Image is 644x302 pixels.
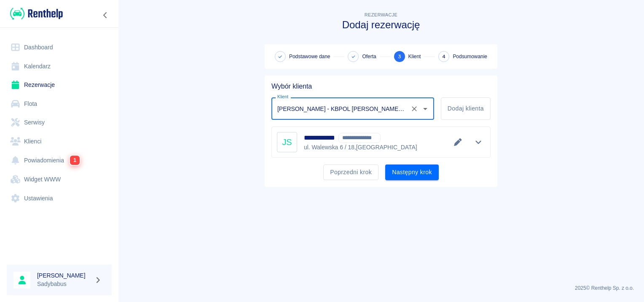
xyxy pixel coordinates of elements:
button: Poprzedni krok [323,164,378,180]
span: 1 [70,156,80,165]
button: Wyczyść [408,103,420,115]
button: Dodaj klienta [441,97,491,120]
span: Rezerwacje [365,12,397,17]
button: Otwórz [419,103,431,115]
a: Widget WWW [7,170,112,189]
a: Dashboard [7,38,112,57]
img: Renthelp logo [10,7,63,21]
a: Rezerwacje [7,75,112,94]
span: 3 [398,52,401,61]
h5: Wybór klienta [271,82,491,91]
p: ul. Walewska 6 / 18 , [GEOGRAPHIC_DATA] [304,143,417,152]
span: Klient [408,53,421,60]
p: Sadybabus [37,280,91,289]
button: Pokaż szczegóły [472,136,486,148]
h3: Dodaj rezerwację [265,19,497,31]
span: Oferta [362,53,376,60]
a: Klienci [7,132,112,151]
span: 4 [442,52,445,61]
p: 2025 © Renthelp Sp. z o.o. [128,284,634,292]
a: Kalendarz [7,57,112,76]
a: Renthelp logo [7,7,63,21]
button: Zwiń nawigację [99,10,112,21]
a: Powiadomienia1 [7,151,112,170]
span: Podsumowanie [453,53,487,60]
span: Podstawowe dane [289,53,330,60]
a: Serwisy [7,113,112,132]
h6: [PERSON_NAME] [37,271,91,280]
button: Edytuj dane [451,136,465,148]
div: JS [277,132,297,152]
button: Następny krok [385,164,439,180]
label: Klient [277,94,288,100]
a: Ustawienia [7,189,112,208]
a: Flota [7,94,112,113]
